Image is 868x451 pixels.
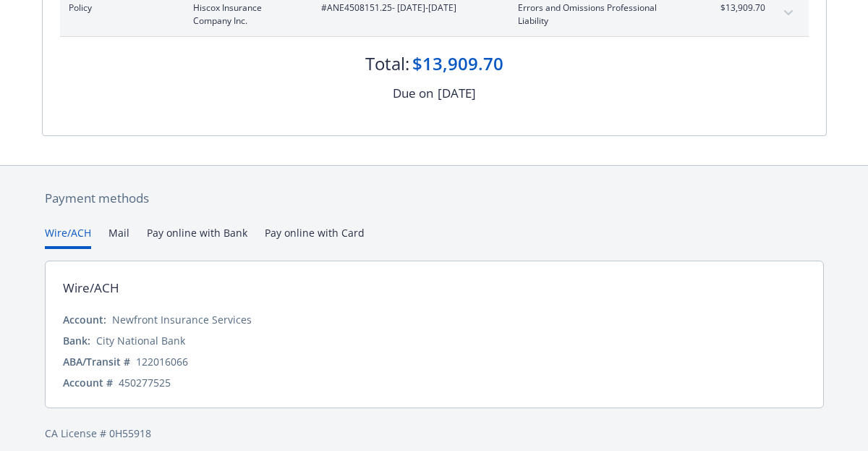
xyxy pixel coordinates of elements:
[147,225,247,249] button: Pay online with Bank
[69,1,170,14] span: Policy
[193,1,298,28] span: Hiscox Insurance Company Inc.
[63,333,90,348] div: Bank:
[45,426,824,441] div: CA License # 0H55918
[63,312,106,327] div: Account:
[136,354,188,369] div: 122016066
[438,84,476,103] div: [DATE]
[777,1,800,25] button: expand content
[518,1,688,28] span: Errors and Omissions Professional Liability
[45,189,824,208] div: Payment methods
[393,84,433,103] div: Due on
[109,225,129,249] button: Mail
[365,51,409,76] div: Total:
[119,375,171,390] div: 450277525
[63,354,130,369] div: ABA/Transit #
[96,333,185,348] div: City National Bank
[63,375,113,390] div: Account #
[265,225,365,249] button: Pay online with Card
[321,1,495,14] span: #ANE4508151.25 - [DATE]-[DATE]
[711,1,765,14] span: $13,909.70
[412,51,503,76] div: $13,909.70
[63,279,119,298] div: Wire/ACH
[112,312,252,327] div: Newfront Insurance Services
[45,225,91,249] button: Wire/ACH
